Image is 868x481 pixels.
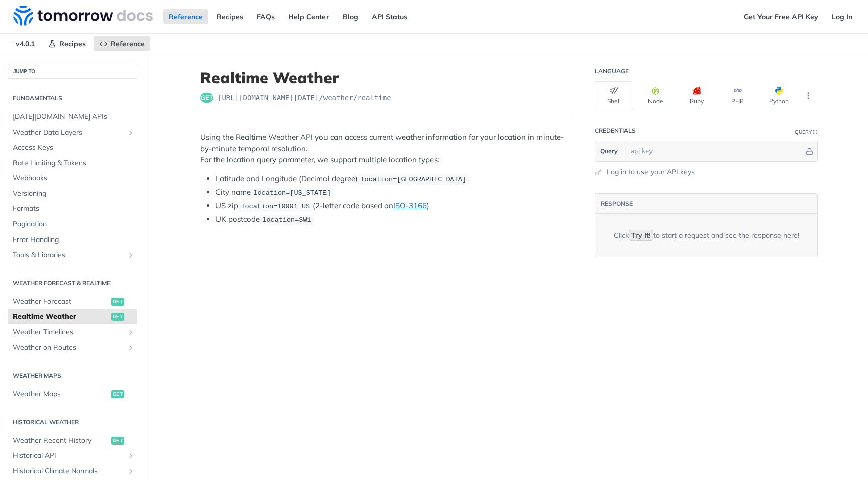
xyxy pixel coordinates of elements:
button: Show subpages for Tools & Libraries [127,251,135,259]
img: Tomorrow.io Weather API Docs [13,6,153,26]
a: Weather Mapsget [8,387,137,402]
h2: Fundamentals [8,94,137,103]
a: Get Your Free API Key [738,9,824,24]
input: apikey [626,141,804,161]
li: US zip (2-letter code based on ) [215,200,571,212]
span: Versioning [13,189,135,199]
div: QueryInformation [795,128,818,136]
a: Recipes [211,9,249,24]
span: Weather Recent History [13,436,108,446]
button: Show subpages for Weather Timelines [127,328,135,336]
a: Weather Recent Historyget [8,433,137,448]
span: get [111,437,124,445]
h2: Historical Weather [8,418,137,427]
a: Historical Climate NormalsShow subpages for Historical Climate Normals [8,464,137,479]
button: Query [595,141,623,161]
a: Access Keys [8,140,137,155]
h2: Weather Maps [8,371,137,380]
code: location=[US_STATE] [251,188,334,198]
button: More Languages [801,88,816,103]
i: Information [813,130,818,135]
span: Tools & Libraries [13,250,124,260]
span: Error Handling [13,235,135,245]
span: Weather Maps [13,389,108,399]
a: Weather on RoutesShow subpages for Weather on Routes [8,340,137,355]
a: Reference [163,9,208,24]
span: Webhooks [13,173,135,183]
button: PHP [718,81,757,110]
a: Pagination [8,217,137,232]
span: v4.0.1 [10,36,40,51]
a: Reference [94,36,150,51]
p: Using the Realtime Weather API you can access current weather information for your location in mi... [200,132,571,166]
span: Recipes [59,39,86,48]
div: Credentials [595,127,636,135]
button: Node [636,81,675,110]
li: Latitude and Longitude (Decimal degree) [215,173,571,185]
span: Rate Limiting & Tokens [13,158,135,168]
span: Realtime Weather [13,312,108,322]
li: UK postcode [215,214,571,225]
span: Formats [13,204,135,214]
span: get [111,298,124,306]
span: Pagination [13,219,135,229]
svg: More ellipsis [804,91,813,100]
a: Log In [826,9,858,24]
span: Query [600,147,618,156]
a: Blog [337,9,364,24]
button: Python [759,81,798,110]
a: Help Center [283,9,335,24]
div: Click to start a request and see the response here! [614,230,799,240]
span: get [200,93,213,103]
button: Ruby [677,81,716,110]
a: Realtime Weatherget [8,309,137,324]
button: Show subpages for Weather on Routes [127,344,135,352]
span: Weather Data Layers [13,128,124,138]
li: City name [215,187,571,198]
a: Recipes [43,36,91,51]
code: location=[GEOGRAPHIC_DATA] [358,174,469,184]
span: Access Keys [13,143,135,153]
a: Historical APIShow subpages for Historical API [8,448,137,463]
a: Weather Forecastget [8,294,137,309]
button: Show subpages for Weather Data Layers [127,129,135,137]
button: Shell [595,81,633,110]
a: Tools & LibrariesShow subpages for Tools & Libraries [8,248,137,263]
span: [DATE][DOMAIN_NAME] APIs [13,112,135,122]
span: Historical API [13,451,124,461]
a: API Status [366,9,413,24]
a: Weather TimelinesShow subpages for Weather Timelines [8,325,137,340]
a: [DATE][DOMAIN_NAME] APIs [8,109,137,125]
button: Show subpages for Historical Climate Normals [127,467,135,475]
span: Weather on Routes [13,343,124,353]
a: Versioning [8,186,137,201]
a: FAQs [251,9,280,24]
button: RESPONSE [600,199,633,209]
span: Reference [111,39,145,48]
h1: Realtime Weather [200,69,571,87]
a: Webhooks [8,171,137,186]
div: Language [595,67,629,75]
span: Weather Forecast [13,297,108,307]
a: Error Handling [8,232,137,248]
code: Try It! [629,230,653,241]
div: Query [795,128,812,136]
span: Historical Climate Normals [13,466,124,476]
a: Log in to use your API keys [607,167,695,177]
a: Weather Data LayersShow subpages for Weather Data Layers [8,125,137,140]
button: Show subpages for Historical API [127,452,135,460]
a: Formats [8,201,137,216]
h2: Weather Forecast & realtime [8,279,137,288]
span: https://api.tomorrow.io/v4/weather/realtime [218,93,391,103]
button: Hide [804,146,815,156]
span: Weather Timelines [13,327,124,337]
code: location=10001 US [238,201,313,211]
a: Rate Limiting & Tokens [8,156,137,171]
button: JUMP TO [8,64,137,79]
code: location=SW1 [260,215,314,225]
span: get [111,390,124,398]
a: ISO-3166 [393,201,427,210]
span: get [111,313,124,321]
